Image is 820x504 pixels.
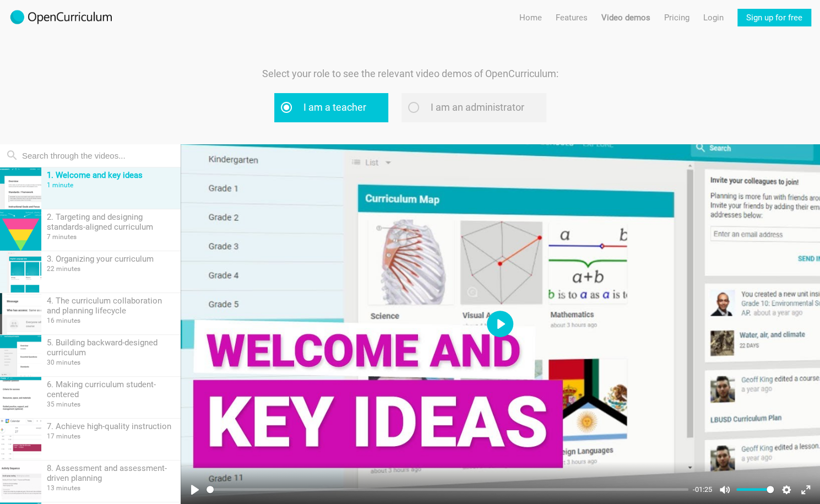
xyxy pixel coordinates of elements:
div: 13 minutes [47,484,175,492]
a: Pricing [664,9,689,26]
div: 7. Achieve high-quality instruction [47,421,175,431]
div: 8. Assessment and assessment-driven planning [47,463,175,483]
p: Select your role to see the relevant video demos of OpenCurriculum: [229,66,592,82]
div: 1. Welcome and key ideas [47,170,175,180]
input: Seek [207,484,688,495]
div: 3. Organizing your curriculum [47,254,175,264]
input: Volume [736,484,774,495]
div: 35 minutes [47,400,175,408]
label: I am a teacher [274,93,388,122]
div: Current time [689,484,714,496]
label: I am an administrator [401,93,546,122]
div: 16 minutes [47,317,175,324]
div: 6. Making curriculum student-centered [47,380,175,399]
button: Play, 1. Welcome and key ideas [487,311,513,337]
a: Sign up for free [737,9,811,26]
div: 22 minutes [47,265,175,273]
div: 17 minutes [47,432,175,440]
div: 30 minutes [47,359,175,366]
a: Features [556,9,588,26]
a: Home [519,9,542,26]
div: 7 minutes [47,233,175,241]
div: 4. The curriculum collaboration and planning lifecycle [47,296,175,316]
div: 1 minute [47,181,175,189]
a: Login [703,9,724,26]
img: 2017-logo-m.png [9,9,113,26]
div: 5. Building backward-designed curriculum [47,338,175,357]
a: Video demos [601,9,650,26]
div: 2. Targeting and designing standards-aligned curriculum [47,212,175,232]
button: Play, 1. Welcome and key ideas [186,481,204,498]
